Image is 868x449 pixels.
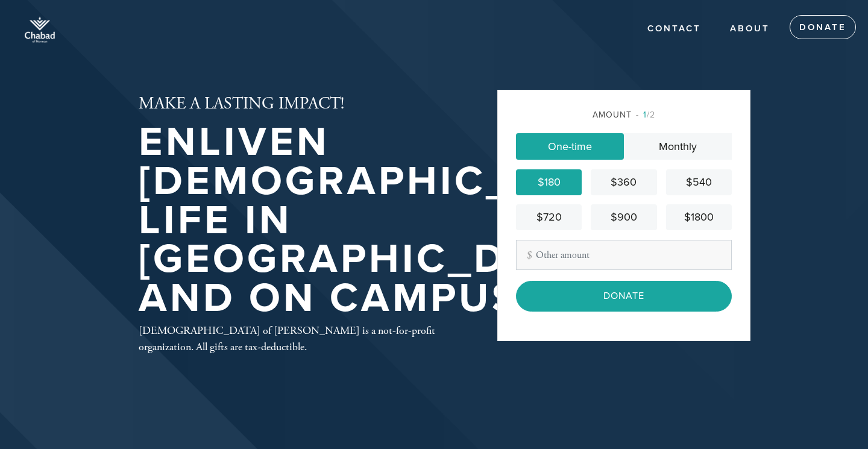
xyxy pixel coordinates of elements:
div: $360 [596,174,652,190]
a: $900 [591,204,656,230]
a: $720 [516,204,582,230]
div: $1800 [671,209,727,225]
a: $540 [666,169,732,195]
h1: Enliven [DEMOGRAPHIC_DATA] life in [GEOGRAPHIC_DATA] and on Campus! [139,123,643,318]
a: Donate [790,15,856,39]
img: of_Norman-whiteTop.png [18,6,61,49]
a: $1800 [666,204,732,230]
input: Donate [516,281,732,311]
div: $540 [671,174,727,190]
a: Monthly [624,133,732,160]
a: $360 [591,169,656,195]
div: [DEMOGRAPHIC_DATA] of [PERSON_NAME] is a not-for-profit organization. All gifts are tax-deductible. [139,322,458,355]
input: Other amount [516,240,732,270]
a: $180 [516,169,582,195]
div: Amount [516,108,732,121]
span: 1 [643,110,647,120]
div: $720 [521,209,577,225]
h2: MAKE A LASTING IMPACT! [139,94,643,115]
div: $180 [521,174,577,190]
a: Contact [638,17,710,40]
a: About [721,17,779,40]
span: /2 [636,110,655,120]
div: $900 [596,209,652,225]
a: One-time [516,133,624,160]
